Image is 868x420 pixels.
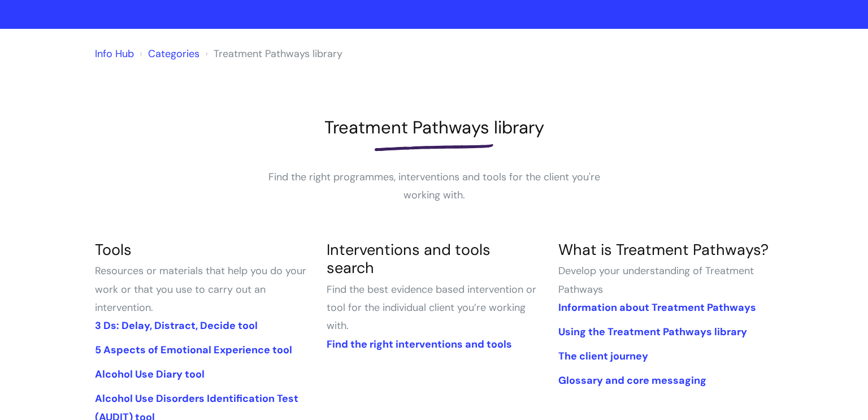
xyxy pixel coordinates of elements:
[148,47,199,60] a: Categories
[558,349,648,363] a: The client journey
[137,45,199,63] li: Solution home
[95,240,132,259] a: Tools
[558,301,756,314] a: Information about Treatment Pathways
[558,325,747,339] a: Using the Treatment Pathways library
[202,45,342,63] li: Treatment Pathways library
[95,367,205,381] a: Alcohol Use Diary tool
[95,264,306,314] span: Resources or materials that help you do your work or that you use to carry out an intervention.
[327,337,512,351] a: Find the right interventions and tools
[558,240,769,259] a: What is Treatment Pathways?
[95,343,292,357] a: 5 Aspects of Emotional Experience tool
[327,240,491,278] a: Interventions and tools search
[95,117,773,138] h1: Treatment Pathways library
[95,47,134,60] a: Info Hub
[264,168,604,205] p: Find the right programmes, interventions and tools for the client you're working with.
[95,319,258,332] a: 3 Ds: Delay, Distract, Decide tool
[327,283,536,333] span: Find the best evidence based intervention or tool for the individual client you’re working with.
[558,374,706,387] a: Glossary and core messaging
[558,264,754,296] span: Develop your understanding of Treatment Pathways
